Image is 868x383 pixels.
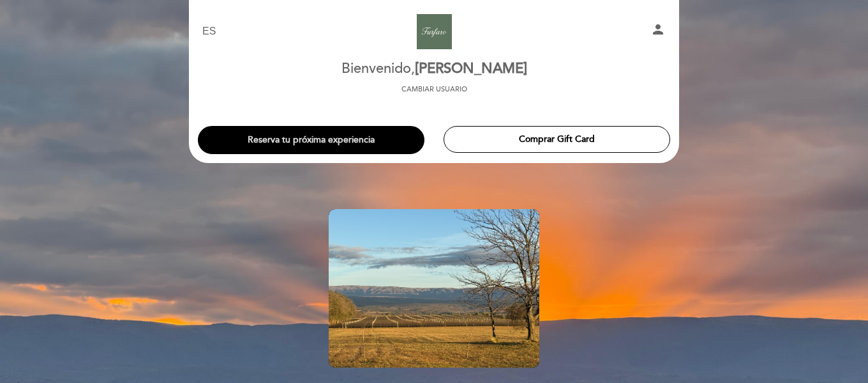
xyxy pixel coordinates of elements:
[198,126,424,154] button: Reserva tu próxima experiencia
[650,22,666,42] button: person
[329,209,539,368] img: banner_1748437098.jpeg
[341,61,527,77] h2: Bienvenido,
[398,84,471,95] button: Cambiar usuario
[354,14,514,49] a: Bodega [PERSON_NAME]
[444,126,670,153] button: Comprar Gift Card
[415,60,527,77] span: [PERSON_NAME]
[650,22,666,37] i: person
